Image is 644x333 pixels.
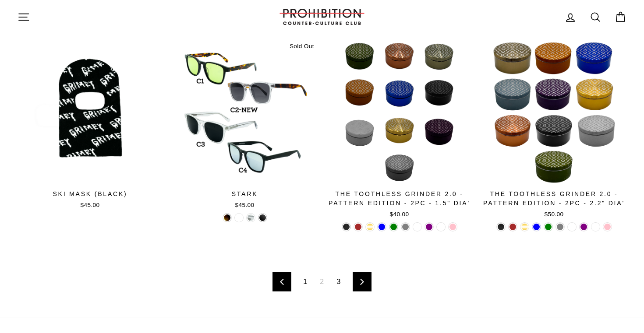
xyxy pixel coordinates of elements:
div: STARK [172,189,317,199]
a: Ski Mask (Black)$45.00 [18,40,163,212]
div: $45.00 [18,201,163,210]
div: Sold Out [286,40,317,53]
div: The Toothless Grinder 2.0 - Pattern Edition - 2PC - 2.2" Dia' [481,189,626,208]
a: 1 [298,275,312,289]
div: Ski Mask (Black) [18,189,163,199]
div: The Toothless Grinder 2.0 - Pattern Edition - 2PC - 1.5" Dia' [327,189,472,208]
a: The Toothless Grinder 2.0 - Pattern Edition - 2PC - 2.2" Dia'$50.00 [481,40,626,221]
div: $45.00 [172,201,317,210]
div: $40.00 [327,210,472,219]
div: $50.00 [481,210,626,219]
a: The Toothless Grinder 2.0 - Pattern Edition - 2PC - 1.5" Dia'$40.00 [327,40,472,221]
span: 2 [315,275,329,289]
a: STARK$45.00 [172,40,317,212]
a: 3 [332,275,346,289]
img: PROHIBITION COUNTER-CULTURE CLUB [278,9,366,25]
